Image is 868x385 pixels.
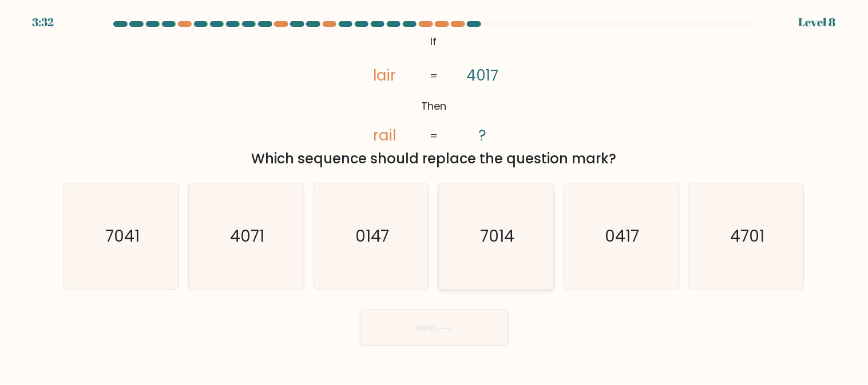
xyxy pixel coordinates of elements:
tspan: Then [422,99,447,113]
text: 4071 [230,226,264,248]
tspan: lair [374,65,397,86]
div: Level 8 [799,14,836,31]
text: 0147 [355,226,390,248]
tspan: ? [479,125,487,146]
tspan: rail [374,125,397,146]
text: 7041 [105,226,140,248]
button: Next [360,310,509,346]
div: 3:32 [32,14,54,31]
text: 4701 [731,226,765,248]
tspan: = [430,129,438,143]
tspan: = [430,69,438,83]
text: 0417 [605,226,640,248]
tspan: If [431,34,437,49]
div: Which sequence should replace the question mark? [70,149,798,169]
svg: @import url('[URL][DOMAIN_NAME]); [340,31,528,147]
tspan: 4017 [467,65,499,86]
text: 7014 [481,226,515,248]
